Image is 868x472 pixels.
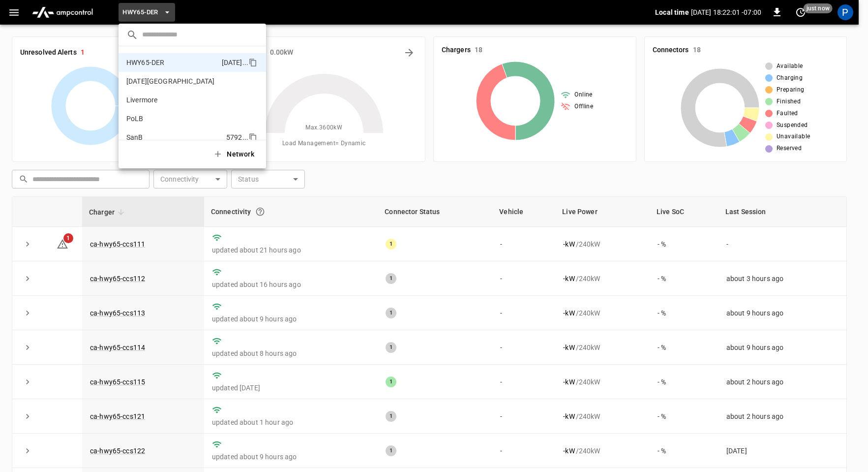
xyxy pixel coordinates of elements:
[126,132,143,142] p: SanB
[248,57,259,68] div: copy
[126,76,214,86] p: [DATE][GEOGRAPHIC_DATA]
[248,131,259,143] div: copy
[126,114,144,124] p: PoLB
[126,58,164,67] p: HWY65-DER
[126,95,157,105] p: Livermore
[207,144,262,164] button: Network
